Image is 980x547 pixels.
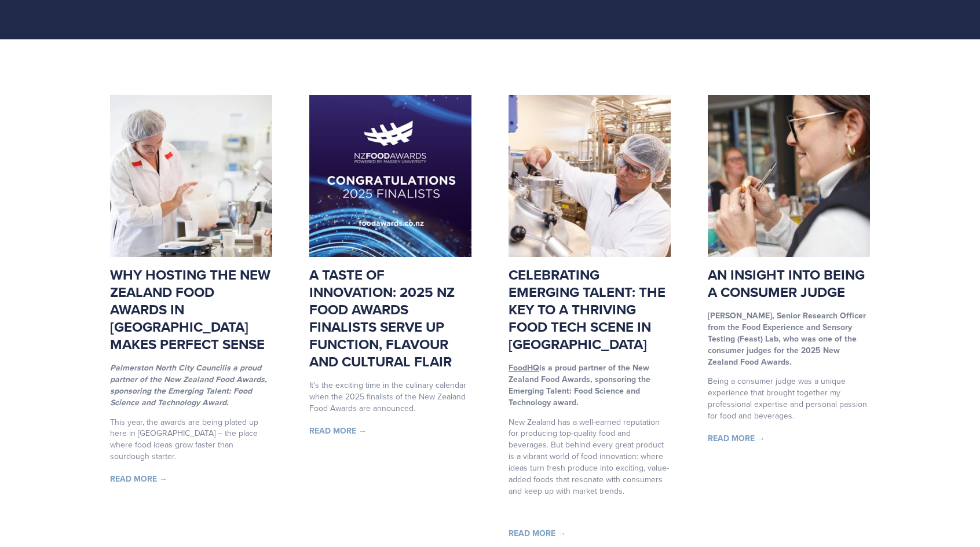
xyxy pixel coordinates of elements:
a: Read More → [509,527,566,539]
img: An insight into being a consumer judge [708,95,870,257]
p: This year, the awards are being plated up here in [GEOGRAPHIC_DATA] – the place where food ideas ... [110,417,272,463]
img: Celebrating Emerging Talent: The Key to a thriving food tech scene in New Zealand [509,95,671,257]
p: It's the exciting time in the culinary calendar when the 2025 finalists of the New Zealand Food A... [309,380,471,414]
strong: is a proud partner of the New Zealand Food Awards, sponsoring the Emerging Talent: Food Science a... [509,362,653,408]
a: Why hosting the New Zealand Food Awards in [GEOGRAPHIC_DATA] makes perfect sense [110,265,270,354]
a: Read More → [309,425,367,436]
strong: [PERSON_NAME], Senior Research Officer from the Food Experience and Sensory Testing (Feast) Lab, ... [708,310,868,368]
img: A taste of innovation: 2025 NZ Food Awards finalists serve up function, flavour and cultural flair [309,95,471,257]
a: An insight into being a consumer judge [708,265,865,302]
a: Read More → [708,432,765,444]
em: is a proud partner of the New Zealand Food Awards, sponsoring the Emerging Talent: Food Science a... [110,362,269,408]
p: New Zealand has a well-earned reputation for producing top-quality food and beverages. But behind... [509,417,671,497]
a: Palmerston North City Council [110,362,224,373]
a: Read More → [110,473,167,484]
a: Celebrating Emerging Talent: The Key to a thriving food tech scene in [GEOGRAPHIC_DATA] [509,265,665,354]
a: FoodHQ [509,362,539,373]
p: Being a consumer judge was a unique experience that brought together my professional expertise an... [708,376,870,422]
a: A taste of innovation: 2025 NZ Food Awards finalists serve up function, flavour and cultural flair [309,265,455,372]
img: Why hosting the New Zealand Food Awards in Palmy makes perfect sense [110,95,272,257]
